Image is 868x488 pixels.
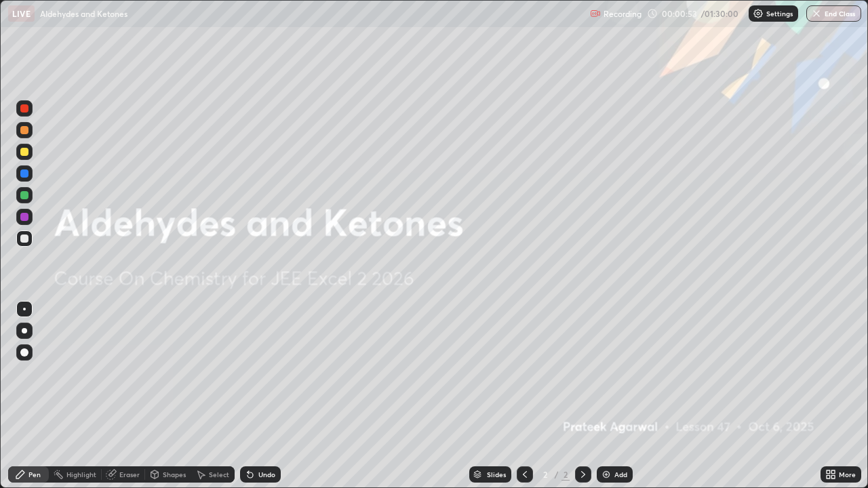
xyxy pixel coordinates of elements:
div: Select [209,471,229,478]
p: Aldehydes and Ketones [40,8,127,19]
div: 2 [561,468,570,481]
img: add-slide-button [601,469,612,480]
p: LIVE [12,8,31,19]
div: Pen [28,471,41,478]
div: / [555,470,559,479]
div: Slides [487,471,506,478]
p: Settings [766,10,793,17]
div: Shapes [163,471,186,478]
div: Undo [258,471,275,478]
button: End Class [806,5,861,22]
div: 2 [538,470,552,479]
img: end-class-cross [811,8,822,19]
div: Eraser [119,471,140,478]
div: Highlight [66,471,96,478]
div: More [839,471,856,478]
p: Recording [604,9,642,19]
div: Add [614,471,627,478]
img: class-settings-icons [753,8,764,19]
img: recording.375f2c34.svg [590,8,601,19]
